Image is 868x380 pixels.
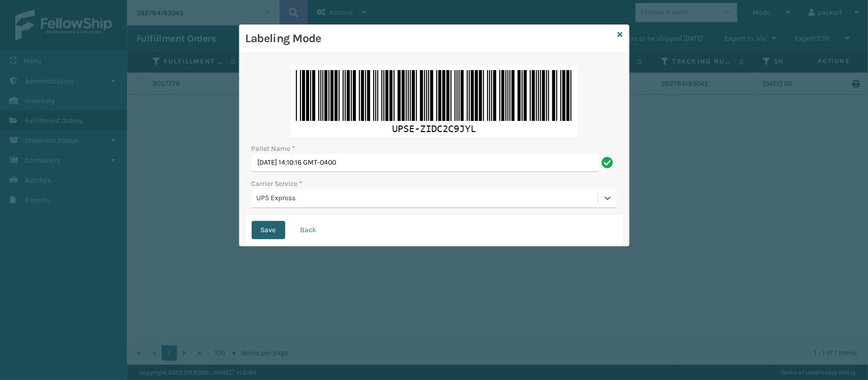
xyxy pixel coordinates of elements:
label: Carrier Service [252,178,303,189]
img: gzQAAAABJRU5ErkJggg== [291,65,578,137]
h3: Labeling Mode [246,31,614,46]
div: UPS Express [257,193,599,204]
button: Back [291,221,326,239]
button: Save [252,221,285,239]
label: Pallet Name [252,143,295,154]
